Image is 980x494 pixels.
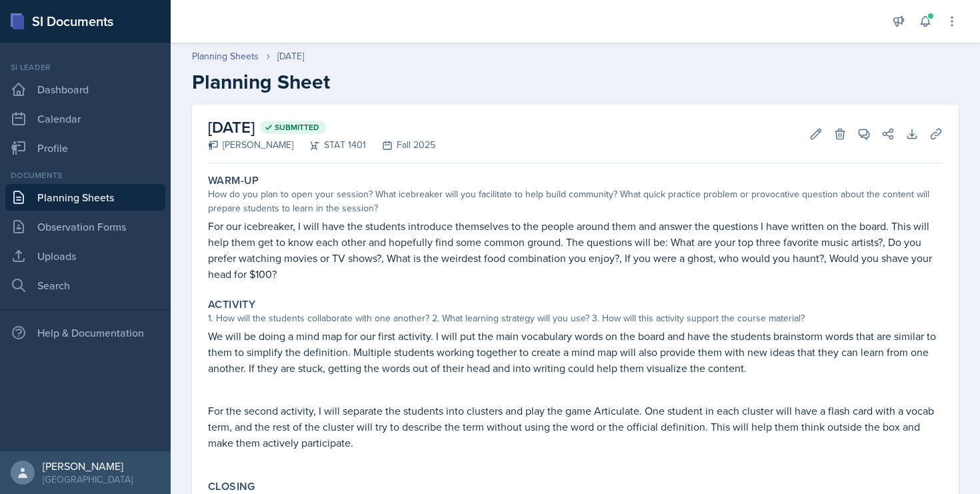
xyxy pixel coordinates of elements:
a: Search [5,272,165,299]
a: Dashboard [5,76,165,103]
p: We will be doing a mind map for our first activity. I will put the main vocabulary words on the b... [208,328,943,376]
div: Help & Documentation [5,319,165,346]
div: [GEOGRAPHIC_DATA] [43,473,133,486]
label: Activity [208,298,255,311]
div: [DATE] [277,49,304,63]
label: Warm-Up [208,174,259,187]
p: For the second activity, I will separate the students into clusters and play the game Articulate.... [208,403,943,451]
div: [PERSON_NAME] [43,459,133,473]
a: Planning Sheets [192,49,259,63]
a: Observation Forms [5,213,165,240]
label: Closing [208,480,255,493]
div: How do you plan to open your session? What icebreaker will you facilitate to help build community... [208,187,943,215]
a: Planning Sheets [5,184,165,211]
div: Fall 2025 [366,138,435,152]
div: 1. How will the students collaborate with one another? 2. What learning strategy will you use? 3.... [208,311,943,325]
div: Si leader [5,61,165,73]
div: [PERSON_NAME] [208,138,293,152]
span: Submitted [275,122,319,133]
a: Uploads [5,243,165,269]
div: Documents [5,169,165,181]
a: Calendar [5,105,165,132]
h2: Planning Sheet [192,70,959,94]
a: Profile [5,135,165,161]
div: STAT 1401 [293,138,366,152]
p: For our icebreaker, I will have the students introduce themselves to the people around them and a... [208,218,943,282]
h2: [DATE] [208,115,435,139]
